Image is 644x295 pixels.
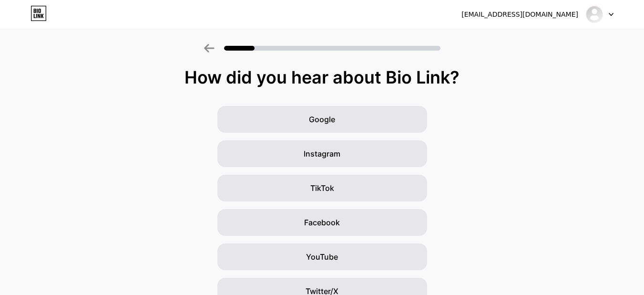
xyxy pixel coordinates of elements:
span: YouTube [306,251,338,263]
div: [EMAIL_ADDRESS][DOMAIN_NAME] [461,10,578,20]
span: Facebook [304,217,340,228]
span: Google [309,114,335,125]
div: How did you hear about Bio Link? [5,68,639,87]
span: Instagram [304,148,340,159]
span: TikTok [310,182,334,194]
img: bashaer [585,5,603,23]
